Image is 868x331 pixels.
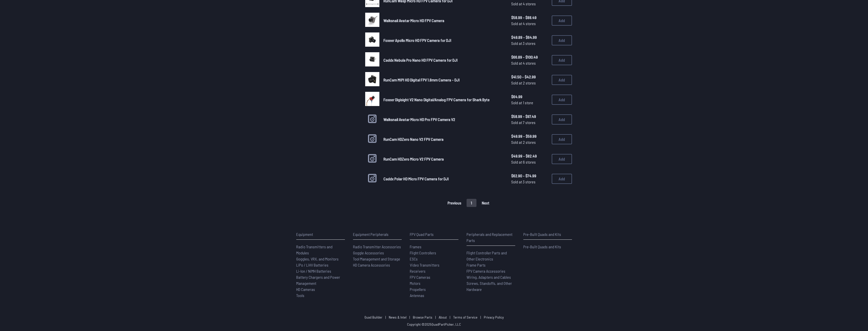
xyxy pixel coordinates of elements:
span: Foxeer Digisight V2 Nano Digital/Analog FPV Camera for Shark Byte [383,97,490,102]
span: Goggles, VRX, and Monitors [296,256,339,261]
span: Antennas [410,293,424,298]
span: $64.99 [511,94,548,100]
a: FPV Cameras [410,274,458,280]
span: Goggle Accessories [353,250,384,255]
span: $58.99 - $88.49 [511,14,548,21]
a: Flight Controllers [410,250,458,256]
a: image [365,72,379,88]
button: Add [552,95,572,105]
a: Caddx Polar HD Micro FPV Camera for DJI [383,176,503,182]
a: Receivers [410,268,458,274]
a: Frame Parts [467,262,515,268]
a: image [365,32,379,48]
a: Battery Chargers and Power Management [296,274,345,286]
button: Add [552,154,572,164]
a: Goggle Accessories [353,250,402,256]
button: Add [552,55,572,65]
a: Tools [296,292,345,299]
span: Screws, Standoffs, and Other Hardware [467,281,512,292]
span: Flight Controller Parts and Other Electronics [467,250,507,261]
a: HD Cameras [296,286,345,292]
span: Walksnail Avatar Micro HD Pro FPV Camera V2 [383,117,455,122]
button: Add [552,75,572,85]
span: Foxeer Apollo Micro HD FPV Camera for DJI [383,38,451,43]
span: Walksnail Avatar Micro HD FPV Camera [383,18,444,23]
a: image [365,92,379,108]
span: Sold at 4 stores [511,1,548,7]
a: image [365,13,379,28]
button: Add [552,35,572,45]
img: image [365,52,379,66]
span: Battery Chargers and Power Management [296,275,340,286]
a: HD Camera Accessories [353,262,402,268]
a: Wiring, Adapters and Cables [467,274,515,280]
a: Flight Controller Parts and Other Electronics [467,250,515,262]
span: RunCam MIPI HD Digital FPV 1.8mm Camera - DJI [383,77,460,82]
a: Privacy Policy [484,315,504,319]
img: image [365,92,379,106]
button: Add [552,114,572,125]
a: RunCam HDZero Nano V2 FPV Camera [383,136,503,142]
button: Add [552,174,572,184]
span: Frame Parts [467,263,486,267]
p: Peripherals and Replacement Parts [467,231,515,243]
img: image [365,32,379,47]
span: Li-Ion / NiMH Batteries [296,269,331,273]
a: Antennas [410,292,458,299]
span: Sold at 4 stores [511,60,548,66]
a: About [439,315,447,319]
a: Motors [410,280,458,286]
span: $41.50 - $42.99 [511,74,548,80]
a: Quad Builder [364,315,382,319]
p: Equipment Peripherals [353,231,402,237]
span: Frames [410,244,421,249]
span: Sold at 7 stores [511,119,548,126]
span: Caddx Nebula Pro Nano HD FPV Camera for DJI [383,58,458,62]
span: $49.99 - $59.99 [511,133,548,139]
a: RunCam HDZero Micro V2 FPV Camera [383,156,503,162]
span: LiPo / LiHV Batteries [296,263,328,267]
a: Foxeer Apollo Micro HD FPV Camera for DJI [383,37,503,43]
span: $62.90 - $74.99 [511,173,548,179]
span: Tools [296,293,304,298]
span: Pre-Built Quads and Kits [523,244,561,249]
img: image [365,13,379,27]
a: FPV Camera Accessories [467,268,515,274]
span: RunCam HDZero Micro V2 FPV Camera [383,156,444,161]
p: | | | | | [362,315,506,320]
a: Propellers [410,286,458,292]
a: Frames [410,244,458,250]
a: Walksnail Avatar Micro HD Pro FPV Camera V2 [383,116,503,123]
a: Radio Transmitters and Modules [296,244,345,256]
a: Foxeer Digisight V2 Nano Digital/Analog FPV Camera for Shark Byte [383,97,503,103]
span: Receivers [410,269,426,273]
button: Add [552,134,572,144]
a: LiPo / LiHV Batteries [296,262,345,268]
span: Sold at 3 stores [511,40,548,46]
span: Caddx Polar HD Micro FPV Camera for DJI [383,176,449,181]
a: Radio Transmitter Accessories [353,244,402,250]
button: 1 [467,199,476,207]
a: Screws, Standoffs, and Other Hardware [467,280,515,292]
span: Sold at 1 store [511,100,548,106]
span: Tool Management and Storage [353,256,400,261]
a: RunCam MIPI HD Digital FPV 1.8mm Camera - DJI [383,77,503,83]
span: Wiring, Adapters and Cables [467,275,511,280]
span: $58.99 - $97.49 [511,113,548,119]
span: Sold at 6 stores [511,159,548,165]
span: Propellers [410,287,426,292]
img: image [365,72,379,86]
span: Sold at 2 stores [511,80,548,86]
span: Sold at 2 stores [511,139,548,145]
span: Sold at 4 stores [511,21,548,27]
span: $49.89 - $64.99 [511,34,548,40]
a: Terms of Service [453,315,477,319]
span: Sold at 3 stores [511,179,548,185]
a: Video Transmitters [410,262,458,268]
button: Add [552,15,572,26]
span: $66.89 - $100.49 [511,54,548,60]
a: Li-Ion / NiMH Batteries [296,268,345,274]
p: Copyright © 2025 QuadPartPicker, LLC [407,322,461,327]
span: Radio Transmitter Accessories [353,244,401,249]
span: FPV Cameras [410,275,430,280]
